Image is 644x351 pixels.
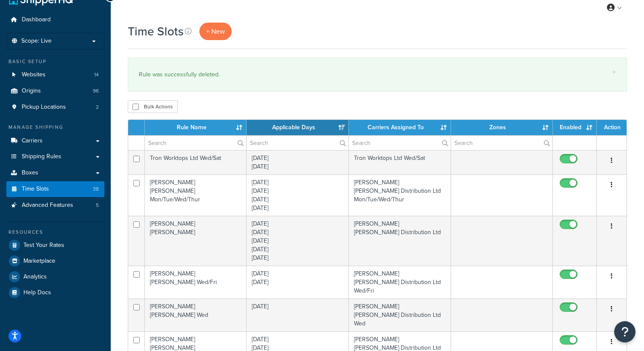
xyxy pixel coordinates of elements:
span: Test Your Rates [23,242,64,249]
h1: Time Slots [128,23,184,40]
div: Rule was successfully deleted. [139,69,616,81]
a: Time Slots 38 [6,181,104,197]
td: [PERSON_NAME] [PERSON_NAME] Distribution Ltd [349,216,451,266]
td: [PERSON_NAME] [PERSON_NAME] Wed/Fri [145,266,247,299]
td: [PERSON_NAME] [PERSON_NAME] Distribution Ltd Wed/Fri [349,266,451,299]
a: × [612,69,616,75]
button: Bulk Actions [128,100,178,113]
td: [DATE] [247,299,349,331]
td: [DATE] [DATE] [247,266,349,299]
td: [PERSON_NAME] [PERSON_NAME] Distribution Ltd Wed [349,299,451,331]
span: Dashboard [22,16,51,23]
td: [DATE] [DATE] [DATE] [DATE] [DATE] [247,216,349,266]
td: [PERSON_NAME] [PERSON_NAME] Distribution Ltd Mon/Tue/Wed/Thur [349,174,451,216]
span: + New [206,26,225,36]
li: Pickup Locations [6,99,104,115]
span: Advanced Features [22,202,73,209]
span: Origins [22,87,41,95]
div: Manage Shipping [6,124,104,131]
th: Carriers Assigned To: activate to sort column ascending [349,120,451,135]
span: 38 [93,186,99,193]
li: Time Slots [6,181,104,197]
th: Applicable Days: activate to sort column ascending [247,120,349,135]
div: Basic Setup [6,58,104,65]
td: Tron Worktops Ltd Wed/Sat [349,150,451,174]
span: Analytics [23,273,47,281]
th: Enabled: activate to sort column ascending [553,120,597,135]
span: Boxes [22,169,38,177]
a: + New [199,23,232,40]
a: Test Your Rates [6,238,104,253]
li: Advanced Features [6,197,104,213]
th: Rule Name: activate to sort column ascending [145,120,247,135]
button: Open Resource Center [614,321,635,342]
a: Marketplace [6,253,104,269]
td: [PERSON_NAME] [PERSON_NAME] Wed [145,299,247,331]
a: Boxes [6,165,104,181]
td: [PERSON_NAME] [PERSON_NAME] [145,216,247,266]
a: Advanced Features 5 [6,197,104,213]
input: Search [451,136,552,150]
a: Websites 14 [6,67,104,83]
input: Search [145,136,246,150]
input: Search [349,136,451,150]
span: Scope: Live [21,38,52,45]
a: Help Docs [6,285,104,300]
span: Shipping Rules [22,153,61,160]
span: 14 [94,71,99,78]
span: Pickup Locations [22,104,66,111]
a: Shipping Rules [6,149,104,165]
input: Search [247,136,348,150]
a: Dashboard [6,12,104,28]
a: Analytics [6,269,104,284]
th: Action [597,120,627,135]
span: 96 [93,87,99,95]
span: Carriers [22,137,43,145]
th: Zones: activate to sort column ascending [451,120,553,135]
span: Marketplace [23,258,55,265]
span: 2 [96,104,99,111]
td: Tron Worktops Ltd Wed/Sat [145,150,247,174]
span: Time Slots [22,186,49,193]
a: Origins 96 [6,83,104,99]
span: Websites [22,71,46,78]
li: Websites [6,67,104,83]
a: Carriers [6,133,104,149]
li: Origins [6,83,104,99]
td: [DATE] [DATE] [247,150,349,174]
a: Pickup Locations 2 [6,99,104,115]
td: [PERSON_NAME] [PERSON_NAME] Mon/Tue/Wed/Thur [145,174,247,216]
span: Help Docs [23,289,51,296]
td: [DATE] [DATE] [DATE] [DATE] [247,174,349,216]
span: 5 [96,202,99,209]
div: Resources [6,229,104,236]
